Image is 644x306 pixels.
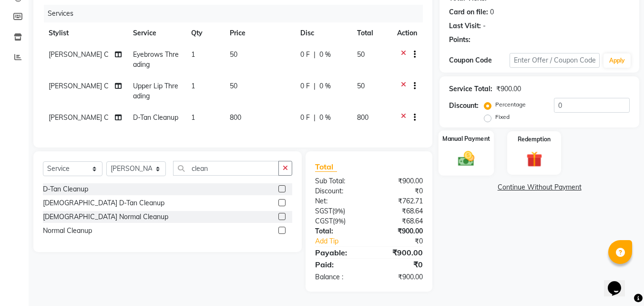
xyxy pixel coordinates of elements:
[449,35,470,45] div: Points:
[43,212,168,222] div: [DEMOGRAPHIC_DATA] Normal Cleanup
[518,135,551,144] label: Redemption
[369,206,430,216] div: ₹68.64
[308,236,379,246] a: Add Tip
[379,236,430,246] div: ₹0
[230,50,237,59] span: 50
[319,113,331,123] span: 0 %
[603,53,631,68] button: Apply
[369,176,430,186] div: ₹900.00
[369,186,430,196] div: ₹0
[315,217,333,225] span: CGST
[483,21,486,31] div: -
[308,186,369,196] div: Discount:
[230,113,241,122] span: 800
[319,81,331,91] span: 0 %
[308,216,369,226] div: ( )
[449,7,488,17] div: Card on file:
[191,50,195,59] span: 1
[490,7,494,17] div: 0
[308,206,369,216] div: ( )
[295,22,351,44] th: Disc
[230,82,237,90] span: 50
[308,272,369,282] div: Balance :
[308,176,369,186] div: Sub Total:
[453,149,480,168] img: _cash.svg
[127,22,185,44] th: Service
[308,226,369,236] div: Total:
[314,50,316,60] span: |
[357,50,365,59] span: 50
[510,53,600,68] input: Enter Offer / Coupon Code
[369,226,430,236] div: ₹900.00
[495,113,510,121] label: Fixed
[44,5,430,22] div: Services
[449,101,479,111] div: Discount:
[391,22,423,44] th: Action
[191,82,195,90] span: 1
[314,81,316,91] span: |
[319,50,331,60] span: 0 %
[173,161,279,176] input: Search or Scan
[133,113,178,122] span: D-Tan Cleanup
[442,134,490,143] label: Manual Payment
[369,259,430,270] div: ₹0
[521,149,547,169] img: _gift.svg
[369,272,430,282] div: ₹900.00
[369,247,430,258] div: ₹900.00
[449,21,481,31] div: Last Visit:
[315,162,337,172] span: Total
[191,113,195,122] span: 1
[133,82,178,100] span: Upper Lip Threading
[308,259,369,270] div: Paid:
[334,207,343,215] span: 9%
[357,82,365,90] span: 50
[495,100,526,109] label: Percentage
[49,82,109,90] span: [PERSON_NAME] C
[604,268,634,296] iframe: chat widget
[351,22,392,44] th: Total
[441,182,637,192] a: Continue Without Payment
[300,113,310,123] span: 0 F
[335,217,344,225] span: 9%
[185,22,224,44] th: Qty
[357,113,368,122] span: 800
[43,22,127,44] th: Stylist
[496,84,521,94] div: ₹900.00
[369,216,430,226] div: ₹68.64
[43,226,92,236] div: Normal Cleanup
[449,84,492,94] div: Service Total:
[449,55,509,65] div: Coupon Code
[224,22,295,44] th: Price
[314,113,316,123] span: |
[308,247,369,258] div: Payable:
[308,196,369,206] div: Net:
[49,113,109,122] span: [PERSON_NAME] C
[43,198,164,208] div: [DEMOGRAPHIC_DATA] D-Tan Cleanup
[300,81,310,91] span: 0 F
[43,184,88,194] div: D-Tan Cleanup
[300,50,310,60] span: 0 F
[133,50,179,69] span: Eyebrows Threading
[49,50,109,59] span: [PERSON_NAME] C
[369,196,430,206] div: ₹762.71
[315,207,332,215] span: SGST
